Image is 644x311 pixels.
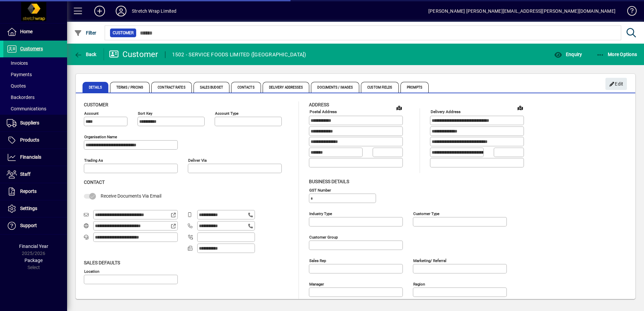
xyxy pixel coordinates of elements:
span: Custom Fields [361,82,398,93]
span: Financial Year [19,244,48,249]
span: Settings [20,206,37,211]
span: Reports [20,189,37,194]
span: Filter [74,30,97,36]
span: Address [309,102,329,107]
span: Customer [84,102,108,107]
button: Add [89,5,110,17]
button: Edit [605,78,627,90]
a: Payments [3,69,67,80]
span: Payments [7,72,32,77]
span: Details [83,82,108,93]
a: Invoices [3,57,67,69]
a: View on map [394,102,405,113]
a: Backorders [3,92,67,103]
span: Contract Rates [151,82,192,93]
span: Products [20,137,39,143]
a: View on map [515,102,526,113]
span: Staff [20,171,31,177]
span: Terms / Pricing [110,82,150,93]
a: Suppliers [3,115,67,132]
span: Home [20,29,33,34]
mat-label: GST Number [309,188,331,192]
a: Home [3,23,67,40]
span: Enquiry [554,52,582,57]
button: Back [72,48,98,60]
span: Suppliers [20,120,39,125]
span: Customer [113,30,133,36]
button: Enquiry [552,48,584,60]
div: 1502 - SERVICE FOODS LIMITED ([GEOGRAPHIC_DATA]) [172,49,306,60]
span: Contact [84,179,105,185]
mat-label: Marketing/ Referral [413,258,446,263]
mat-label: Sales rep [309,258,326,263]
button: Profile [110,5,132,17]
a: Financials [3,149,67,166]
mat-label: Trading as [84,158,103,163]
span: Financials [20,154,41,160]
a: Reports [3,183,67,200]
a: Quotes [3,80,67,92]
mat-label: Region [413,281,425,286]
mat-label: Account Type [215,111,238,116]
span: Business details [309,179,349,184]
span: Contacts [231,82,261,93]
a: Settings [3,200,67,217]
span: Package [24,258,43,263]
div: Stretch Wrap Limited [132,6,177,16]
mat-label: Manager [309,281,324,286]
button: More Options [595,48,639,60]
div: [PERSON_NAME] [PERSON_NAME][EMAIL_ADDRESS][PERSON_NAME][DOMAIN_NAME] [428,6,615,16]
span: Sales defaults [84,260,120,265]
a: Staff [3,166,67,183]
mat-label: Location [84,269,99,273]
span: Quotes [7,83,26,89]
span: Delivery Addresses [263,82,310,93]
app-page-header-button: Back [67,48,104,60]
a: Products [3,132,67,149]
span: Support [20,223,37,228]
span: More Options [596,52,637,57]
span: Receive Documents Via Email [101,193,161,199]
button: Filter [72,27,98,39]
span: Customers [20,46,43,51]
span: Prompts [400,82,429,93]
span: Sales Budget [194,82,229,93]
mat-label: Industry type [309,211,332,216]
mat-label: Deliver via [188,158,207,163]
a: Communications [3,103,67,114]
span: Edit [609,79,624,90]
a: Support [3,217,67,234]
span: Documents / Images [311,82,359,93]
span: Communications [7,106,46,111]
span: Invoices [7,60,28,66]
a: Knowledge Base [622,1,636,23]
mat-label: Customer group [309,235,338,239]
mat-label: Account [84,111,99,116]
mat-label: Sort key [138,111,152,116]
span: Back [74,52,97,57]
div: Customer [109,49,158,60]
mat-label: Organisation name [84,135,117,139]
mat-label: Customer type [413,211,439,216]
span: Backorders [7,95,35,100]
